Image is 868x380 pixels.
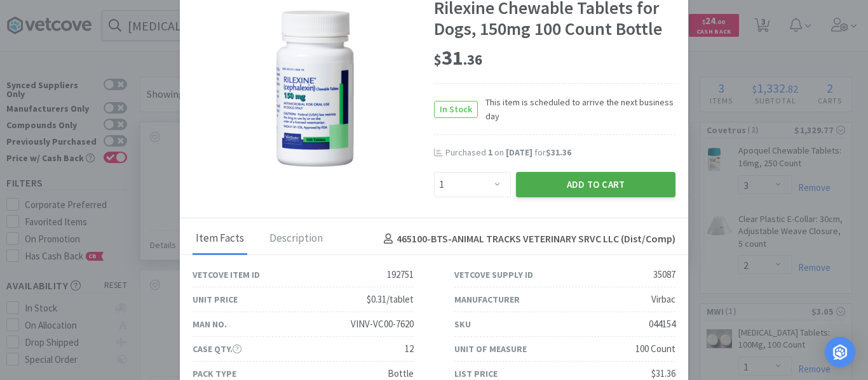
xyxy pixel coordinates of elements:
span: $ [434,51,442,69]
span: 1 [488,147,492,158]
div: Purchased on for [445,147,675,159]
span: 31 [434,45,482,70]
img: 0bd2a99ce1764c5d9c634d9058de53cf_35087.png [234,10,393,168]
button: Add to Cart [516,172,675,197]
div: Man No. [193,317,227,331]
div: Item Facts [193,223,247,255]
h4: 465100-BTS - ANIMAL TRACKS VETERINARY SRVC LLC (Dist/Comp) [379,231,675,247]
div: Virbac [651,292,675,307]
span: This item is scheduled to arrive the next business day [478,95,675,124]
span: $31.36 [546,147,571,158]
div: 35087 [653,267,675,282]
div: Open Intercom Messenger [825,337,855,367]
div: 100 Count [635,341,675,357]
div: Case Qty. [193,342,241,356]
span: [DATE] [506,147,532,158]
div: Unit Price [193,292,238,306]
div: Vetcove Supply ID [454,268,533,282]
div: 12 [405,341,414,357]
div: 044154 [649,317,675,332]
div: VINV-VC00-7620 [351,317,414,332]
div: SKU [454,317,471,331]
div: Manufacturer [454,292,520,306]
div: Unit of Measure [454,342,527,356]
span: . 36 [463,51,482,69]
div: 192751 [387,267,414,282]
div: Vetcove Item ID [193,268,260,282]
div: Description [266,223,326,255]
div: $0.31/tablet [367,292,414,307]
span: In Stock [435,102,477,117]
